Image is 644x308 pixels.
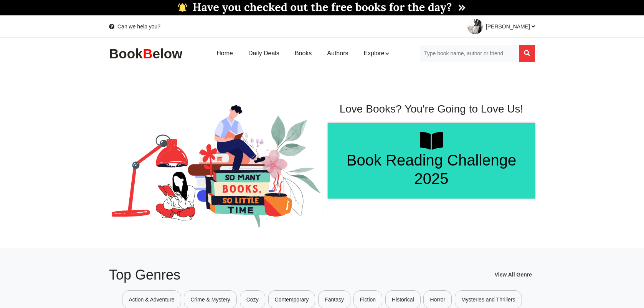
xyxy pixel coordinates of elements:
[109,23,160,30] a: Can we help you?
[109,103,323,230] img: BookBelow Home Slider
[241,41,287,66] a: Daily Deals
[335,151,527,188] h1: Book Reading Challenge 2025
[109,267,180,283] h2: Top Genres
[287,41,319,66] a: Books
[328,103,535,116] h1: Love Books? You're Going to Love Us!
[356,41,396,66] a: Explore
[419,45,519,62] input: Search for Books
[209,41,241,66] a: Home
[461,16,535,37] a: [PERSON_NAME]
[109,46,186,61] img: BookBelow Logo
[467,19,483,34] img: 1757506279.jpg
[319,41,356,66] a: Authors
[328,123,535,199] a: Book Reading Challenge 2025
[486,23,535,30] span: [PERSON_NAME]
[495,271,535,278] a: View All Genre
[519,45,535,62] button: Search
